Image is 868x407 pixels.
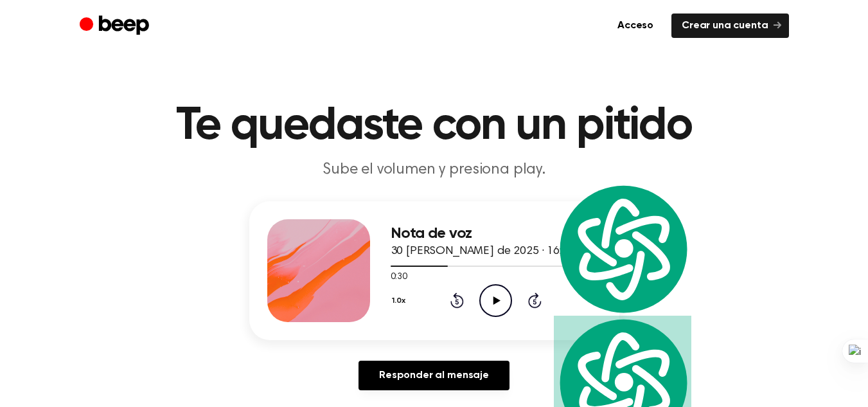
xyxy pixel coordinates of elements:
[391,246,574,257] font: 30 [PERSON_NAME] de 2025 · 16:37
[554,182,691,316] img: logo.svg
[379,370,489,381] font: Responder al mensaje
[682,21,768,31] font: Crear una cuenta
[323,162,545,177] font: Sube el volumen y presiona play.
[359,361,509,390] a: Responder al mensaje
[617,21,653,31] font: Acceso
[80,14,152,39] a: Bip
[391,226,472,241] font: Nota de voz
[607,14,664,38] a: Acceso
[671,14,788,38] a: Crear una cuenta
[391,290,411,312] button: 1.0x
[391,273,407,282] font: 0:30
[392,297,405,305] font: 1.0x
[176,103,692,149] font: Te quedaste con un pitido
